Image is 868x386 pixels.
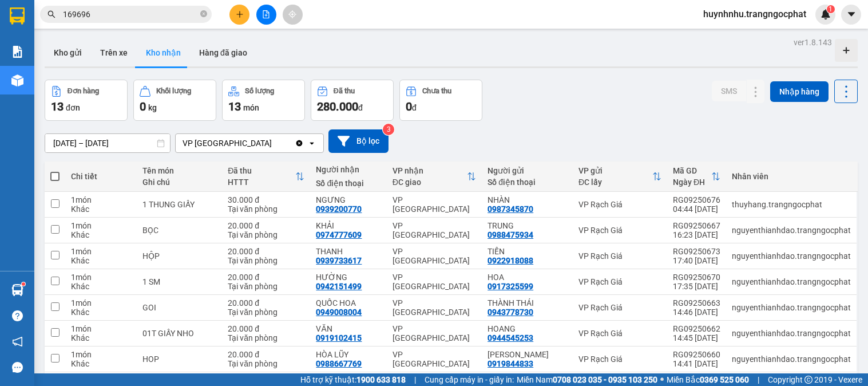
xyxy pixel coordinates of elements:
[487,195,567,204] div: NHÀN
[399,80,482,121] button: Chưa thu0đ
[553,375,657,384] strong: 0708 023 035 - 0935 103 250
[142,355,216,364] div: HOP
[578,200,661,209] div: VP Rạch Giá
[660,377,664,382] span: ⚪️
[71,282,131,291] div: Khác
[578,329,661,338] div: VP Rạch Giá
[228,298,304,308] div: 20.000 đ
[578,355,661,364] div: VP Rạch Giá
[142,200,216,209] div: 1 THUNG GIẤY
[804,376,812,384] span: copyright
[273,137,274,149] input: Selected VP Hà Tiên.
[673,308,720,317] div: 14:46 [DATE]
[425,373,514,386] span: Cung cấp máy in - giấy in:
[228,273,304,282] div: 20.000 đ
[222,80,305,121] button: Số lượng13món
[71,204,131,214] div: Khác
[200,9,207,20] span: close-circle
[200,10,207,17] span: close-circle
[142,277,216,286] div: 1 SM
[71,230,131,239] div: Khác
[673,204,720,214] div: 04:44 [DATE]
[47,10,56,18] span: search
[71,273,131,282] div: 1 món
[487,221,567,230] div: TRUNG
[673,333,720,342] div: 14:45 [DATE]
[148,103,157,112] span: kg
[673,298,720,308] div: RG09250663
[732,303,851,312] div: nguyenthianhdao.trangngocphat
[732,200,851,209] div: thuyhang.trangngocphat
[22,282,25,286] sup: 1
[71,298,131,308] div: 1 món
[12,362,23,373] span: message
[262,10,270,18] span: file-add
[311,80,394,121] button: Đã thu280.000đ
[295,139,304,148] svg: Clear value
[732,226,851,235] div: nguyenthianhdao.trangngocphat
[71,256,131,265] div: Khác
[414,373,416,386] span: |
[393,350,476,368] div: VP [GEOGRAPHIC_DATA]
[142,251,216,261] div: HỘP
[393,324,476,342] div: VP [GEOGRAPHIC_DATA]
[487,333,533,342] div: 0944545253
[673,324,720,333] div: RG09250662
[316,359,362,368] div: 0988667769
[142,329,216,338] div: 01T GIẤY NHO
[316,195,381,204] div: NGƯNG
[316,333,362,342] div: 0919102415
[673,282,720,291] div: 17:35 [DATE]
[316,165,381,174] div: Người nhận
[732,329,851,338] div: nguyenthianhdao.trangngocphat
[228,204,304,214] div: Tại văn phòng
[228,359,304,368] div: Tại văn phòng
[758,373,759,386] span: |
[228,333,304,342] div: Tại văn phòng
[487,324,567,333] div: HOANG
[12,310,23,321] span: question-circle
[316,308,362,317] div: 0949008004
[578,303,661,312] div: VP Rạch Giá
[712,81,746,101] button: SMS
[317,100,358,113] span: 280.000
[673,273,720,282] div: RG09250670
[835,39,858,62] div: Tạo kho hàng mới
[51,100,64,113] span: 13
[288,10,296,18] span: aim
[243,103,259,112] span: món
[140,100,146,113] span: 0
[45,80,128,121] button: Đơn hàng13đơn
[487,359,533,368] div: 0919844833
[412,103,417,112] span: đ
[228,256,304,265] div: Tại văn phòng
[316,230,362,239] div: 0974777609
[393,195,476,214] div: VP [GEOGRAPHIC_DATA]
[334,87,355,95] div: Đã thu
[517,373,657,386] span: Miền Nam
[68,87,99,95] div: Đơn hàng
[228,178,295,187] div: HTTT
[393,178,467,187] div: ĐC giao
[406,100,412,113] span: 0
[316,221,381,230] div: KHẢI
[142,166,216,175] div: Tên món
[673,256,720,265] div: 17:40 [DATE]
[667,162,726,192] th: Toggle SortBy
[487,273,567,282] div: HOA
[732,251,851,261] div: nguyenthianhdao.trangngocphat
[487,204,533,214] div: 0987345870
[316,350,381,359] div: HÒA LŨY
[356,375,406,384] strong: 1900 633 818
[11,74,23,86] img: warehouse-icon
[137,39,190,66] button: Kho nhận
[694,7,815,21] span: huynhnhu.trangngocphat
[11,46,23,58] img: solution-icon
[673,195,720,204] div: RG09250676
[770,81,829,102] button: Nhập hàng
[316,247,381,256] div: THANH
[316,256,362,265] div: 0939733617
[387,162,482,192] th: Toggle SortBy
[487,166,567,175] div: Người gửi
[71,247,131,256] div: 1 món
